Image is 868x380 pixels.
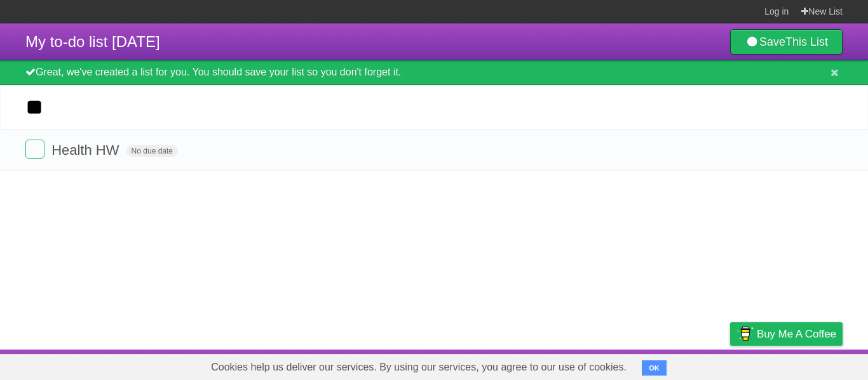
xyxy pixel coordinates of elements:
[757,323,836,345] span: Buy me a coffee
[730,322,843,346] a: Buy me a coffee
[25,33,160,50] span: My to-do list [DATE]
[561,353,588,377] a: About
[670,353,698,377] a: Terms
[730,29,843,55] a: SaveThis List
[25,140,44,159] label: Done
[603,353,654,377] a: Developers
[714,353,747,377] a: Privacy
[642,360,667,376] button: OK
[198,355,639,380] span: Cookies help us deliver our services. By using our services, you agree to our use of cookies.
[763,353,843,377] a: Suggest a feature
[785,36,828,48] b: This List
[736,323,754,344] img: Buy me a coffee
[126,145,178,157] span: No due date
[51,142,122,158] span: Health HW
